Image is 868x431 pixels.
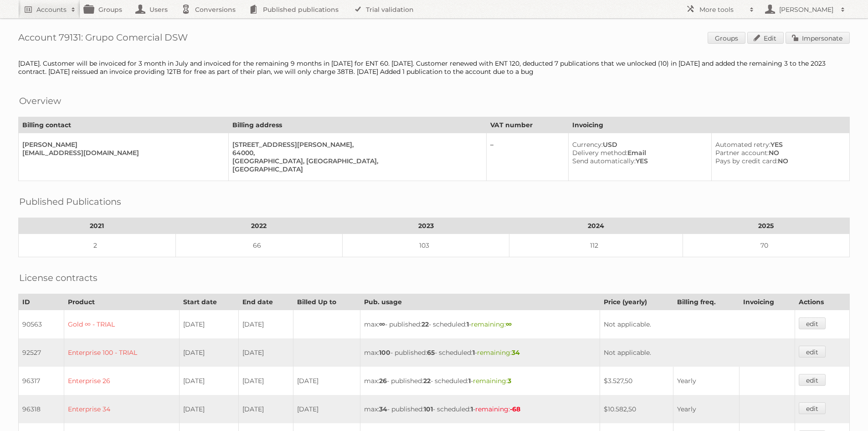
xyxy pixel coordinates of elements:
td: Enterprise 26 [64,367,180,395]
h2: Overview [19,94,61,108]
td: Enterprise 34 [64,395,180,423]
td: 2 [19,234,176,257]
strong: 3 [508,377,511,385]
div: NO [715,157,842,165]
th: Product [64,294,180,310]
a: Groups [708,32,745,44]
div: [GEOGRAPHIC_DATA] [232,165,479,173]
div: [GEOGRAPHIC_DATA], [GEOGRAPHIC_DATA], [232,157,479,165]
strong: 26 [379,377,387,385]
div: 64000, [232,149,479,157]
a: Impersonate [786,32,850,44]
strong: 65 [427,348,435,357]
td: $3.527,50 [600,367,673,395]
td: [DATE] [180,367,239,395]
td: [DATE] [180,338,239,367]
h2: Accounts [36,5,67,14]
th: Start date [180,294,239,310]
td: 96318 [19,395,64,423]
th: VAT number [486,117,568,133]
strong: 34 [379,405,387,413]
strong: 1 [468,377,471,385]
a: edit [799,402,826,414]
th: Invoicing [569,117,850,133]
span: remaining: [475,405,520,413]
th: Invoicing [740,294,795,310]
strong: 100 [379,348,390,357]
span: Partner account: [715,149,769,157]
th: Pub. usage [360,294,600,310]
th: 2024 [509,218,683,234]
a: edit [799,317,826,329]
div: YES [572,157,704,165]
strong: 101 [424,405,433,413]
td: max: - published: - scheduled: - [360,395,600,423]
th: Billed Up to [293,294,360,310]
td: [DATE] [293,367,360,395]
strong: 1 [471,405,473,413]
th: Billing address [228,117,486,133]
td: [DATE] [239,338,293,367]
strong: ∞ [506,320,512,328]
span: remaining: [477,348,520,357]
th: ID [19,294,64,310]
td: 66 [175,234,342,257]
span: remaining: [471,320,512,328]
td: 70 [683,234,849,257]
td: Gold ∞ - TRIAL [64,310,180,339]
td: [DATE] [239,395,293,423]
td: 92527 [19,338,64,367]
th: Billing contact [19,117,229,133]
div: Email [572,149,704,157]
a: Edit [747,32,784,44]
td: $10.582,50 [600,395,673,423]
span: remaining: [473,377,511,385]
div: NO [715,149,842,157]
td: Not applicable. [600,338,795,367]
div: [EMAIL_ADDRESS][DOMAIN_NAME] [22,149,221,157]
div: [STREET_ADDRESS][PERSON_NAME], [232,140,479,149]
h2: License contracts [19,271,98,285]
td: max: - published: - scheduled: - [360,367,600,395]
h1: Account 79131: Grupo Comercial DSW [18,32,850,46]
div: YES [715,140,842,149]
a: edit [799,374,826,386]
strong: 34 [512,348,520,357]
h2: [PERSON_NAME] [777,5,836,14]
strong: 1 [473,348,475,357]
td: Yearly [673,395,740,423]
span: Send automatically: [572,157,636,165]
th: End date [239,294,293,310]
span: Automated retry: [715,140,770,149]
h2: Published Publications [19,195,121,208]
a: edit [799,346,826,358]
div: [PERSON_NAME] [22,140,221,149]
td: – [486,133,568,181]
td: max: - published: - scheduled: - [360,338,600,367]
th: 2025 [683,218,849,234]
td: Enterprise 100 - TRIAL [64,338,180,367]
strong: 22 [423,377,431,385]
strong: -68 [510,405,520,413]
span: Pays by credit card: [715,157,778,165]
strong: 22 [421,320,429,328]
td: Not applicable. [600,310,795,339]
td: max: - published: - scheduled: - [360,310,600,339]
td: 103 [342,234,509,257]
div: USD [572,140,704,149]
div: [DATE]. Customer will be invoiced for 3 month in July and invoiced for the remaining 9 months in ... [18,59,850,76]
td: [DATE] [239,310,293,339]
td: Yearly [673,367,740,395]
td: [DATE] [293,395,360,423]
th: 2021 [19,218,176,234]
td: [DATE] [239,367,293,395]
th: Billing freq. [673,294,740,310]
th: 2022 [175,218,342,234]
td: 90563 [19,310,64,339]
h2: More tools [699,5,745,14]
span: Currency: [572,140,603,149]
strong: ∞ [379,320,385,328]
th: Actions [795,294,849,310]
th: 2023 [342,218,509,234]
td: 96317 [19,367,64,395]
